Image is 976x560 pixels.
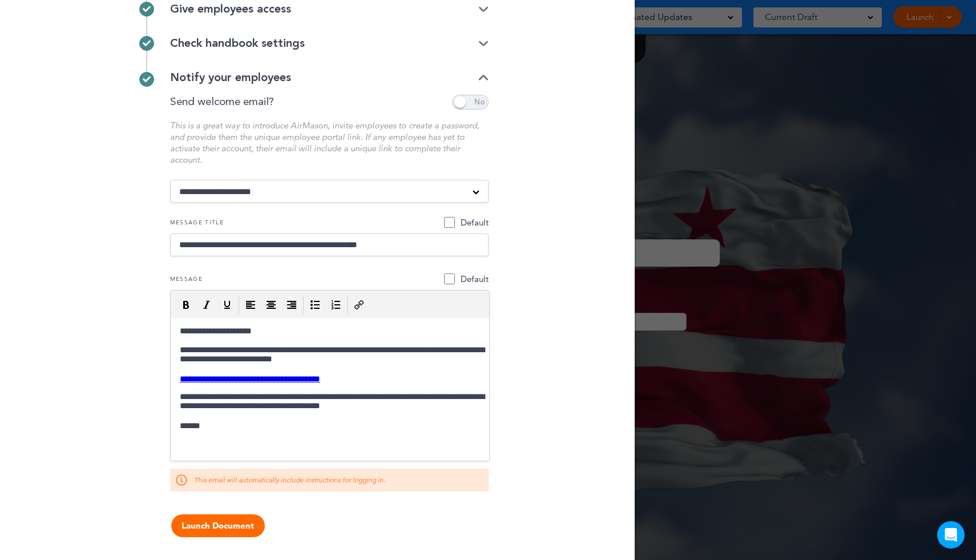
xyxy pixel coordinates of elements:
[478,6,489,13] img: arrow-down@2x.png
[171,318,498,461] iframe: Rich Text Area. Press ALT-F9 for menu. Press ALT-F10 for toolbar. Press ALT-0 for help
[170,97,274,108] p: Send welcome email?
[937,521,965,549] div: Open Intercom Messenger
[305,296,325,313] div: Bullet list
[461,218,489,227] label: Default
[478,40,489,47] img: arrow-down@2x.png
[170,275,203,283] span: Message
[241,296,260,313] div: Align left
[170,38,489,49] div: Check handbook settings
[326,296,345,313] div: Numbered list
[176,296,196,313] div: Bold
[170,3,489,15] div: Give employees access
[461,275,489,283] label: Default
[170,72,489,83] div: Notify your employees
[197,296,216,313] div: Italic
[261,296,281,313] div: Align center
[282,296,301,313] div: Align right
[176,474,187,486] img: warning-icon.svg
[170,120,489,166] p: This is a great way to introduce AirMason, invite employees to create a password, and provide the...
[349,296,369,313] div: Insert/edit link
[170,219,224,227] span: Message title
[478,74,489,82] img: arrow-down@2x.png
[217,296,237,313] div: Underline
[194,477,385,484] span: This email will automatically include instructions for logging in.
[171,514,265,537] button: Launch Document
